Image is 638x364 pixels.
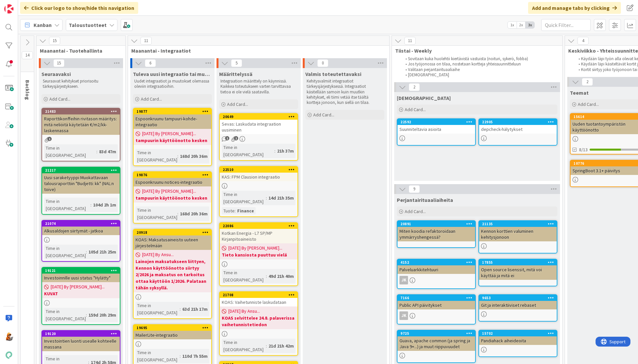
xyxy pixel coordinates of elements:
a: 15702Pandiahack aiheideoita [478,330,557,357]
div: 20891 [400,222,475,226]
div: Time in [GEOGRAPHIC_DATA] [44,245,86,259]
span: Tiistai - Weekly [395,47,554,54]
div: 21483 [45,109,120,114]
div: 20918 [134,230,211,235]
div: 9725Guava, apache common (ja spring ja Java 9+...) ja muut riippuvuudet [397,330,475,351]
div: JK [397,276,475,284]
span: [DATE] By [PERSON_NAME]... [142,130,196,137]
div: 22086Kotkan Energia - L7 SP/MP Kirjanpitoaineisto [220,223,297,243]
a: 21217Uusi saraketyyppi Muokattavaan talousraporttiin "Budjetti: kk" (NAL:n toive)Time in [GEOGRAP... [41,167,120,215]
div: 168d 20h 36m [178,153,209,160]
div: 21135Kennon korttien valuminen kehitysjonoon [479,221,557,241]
div: Open source lisenssit, mitä voi käyttää ja mitä ei [479,265,557,280]
b: KUVAT [44,290,118,297]
div: 19876 [134,172,211,178]
div: 20891 [397,221,475,227]
a: 22086Kotkan Energia - L7 SP/MP Kirjanpitoaineisto[DATE] By [PERSON_NAME]...Tieto kansiosta puuttu... [219,222,298,286]
span: 5 [231,59,242,67]
div: KOAS: Vaihetunniste laskudataan [220,298,297,306]
div: 22510 [223,167,297,172]
div: 21708KOAS: Vaihetunniste laskudataan [220,292,297,306]
span: 3x [525,22,534,28]
span: Seuraavaksi [41,71,71,77]
div: Palveluarkkitehtuuri [397,265,475,274]
a: 4152PalveluarkkitehtuuriJK [397,259,476,289]
div: Time in [GEOGRAPHIC_DATA] [44,198,90,212]
div: 63d 21h 17m [181,305,209,313]
a: 9653Git ja interaktiiviset rebaset [478,294,557,322]
div: Time in [GEOGRAPHIC_DATA] [136,149,177,163]
div: 105d 21h 25m [87,248,118,255]
div: 17855 [479,259,557,265]
a: 9725Guava, apache common (ja spring ja Java 9+...) ja muut riippuvuudet [397,330,476,363]
span: 15 [49,37,60,45]
div: 20649 [223,114,297,119]
div: JK [397,311,475,320]
div: Kotkan Energia - L7 SP/MP Kirjanpitoaineisto [220,229,297,243]
div: Public API päivitykset [397,301,475,309]
b: Tieto kansiosta puuttuu vielä [222,252,295,258]
div: 9653 [482,296,557,300]
div: 21217 [45,168,120,173]
div: 9653Git ja interaktiiviset rebaset [479,295,557,309]
li: Valitaan perjantairituaaliaihe [402,67,555,72]
div: 21135 [482,222,557,226]
span: : [86,248,87,255]
b: Lainojen maksatukseen liittyen, Kennon käyttöönotto siirtyy 2/2026 ja maksatus on tarkoitus ottaa... [136,258,209,291]
div: 22905depcheck-hälytykset [479,119,557,133]
div: 21074 [42,221,120,227]
span: 4 [577,37,589,45]
div: 19120 [45,331,120,336]
span: [DATE] By [PERSON_NAME]... [51,283,105,290]
a: 22510KAS: FPM Clausion integraatioTime in [GEOGRAPHIC_DATA]:14d 21h 35mTuote:Finance [219,166,298,217]
a: 19877Espoonkruunu tampuuri-kohde-integraatio[DATE] By [PERSON_NAME]...tampuurin käyttöönotto kesk... [133,108,212,166]
div: Click our logo to show/hide this navigation [20,2,138,14]
span: 0 [317,59,328,67]
div: Alkusaldojen siirtymät - jatkoa [42,227,120,235]
div: 19121 [42,268,120,274]
div: 22905 [479,119,557,125]
div: Add and manage tabs by clicking [528,2,621,14]
span: : [90,201,91,208]
div: 22905 [482,120,557,124]
div: 4152 [397,259,475,265]
div: Time in [GEOGRAPHIC_DATA] [136,206,177,221]
a: 19121Investoinnille uusi status "Hylätty"[DATE] By [PERSON_NAME]...KUVATTime in [GEOGRAPHIC_DATA]... [41,267,120,325]
span: [DATE] By Ansu... [228,308,260,315]
div: Tuote [222,207,235,214]
div: 19877Espoonkruunu tampuuri-kohde-integraatio [134,109,211,129]
p: Integraation määrittely on käynnissä. Kaikkea toteutukseen varten tarvittavaa tietoa ei ole vielä... [220,79,297,95]
div: 19876Espoonkruunu notices-integraatio [134,172,211,186]
span: Add Card... [141,96,162,102]
span: Tuleva uusi integraatio tai muutos [133,71,212,77]
p: Seuraavat kehitykset priorisoitu tärkeysjärjestykseen. [43,79,119,89]
span: : [86,311,87,319]
div: 15702Pandiahack aiheideoita [479,330,557,345]
span: 2x [517,22,525,28]
div: Time in [GEOGRAPHIC_DATA] [222,191,266,205]
a: 17855Open source lisenssit, mitä voi käyttää ja mitä ei [478,259,557,286]
div: KAS: FPM Clausion integraatio [220,173,297,181]
div: 17855 [482,260,557,265]
span: : [266,273,267,280]
div: Time in [GEOGRAPHIC_DATA] [222,144,274,158]
div: 14d 21h 35m [267,194,295,202]
span: Valmis toteutettavaksi [305,71,361,77]
div: 22510KAS: FPM Clausion integraatio [220,167,297,181]
div: 21h 37m [275,147,295,155]
span: : [180,305,181,313]
span: Add Card... [405,107,426,112]
span: 2 [582,78,593,86]
div: 19695 [134,325,211,331]
div: 19695 [137,326,211,330]
div: 21483Raporttikonffeihin rivitason määritys: mitä neliöitä käytetään €/m2/kk-laskennassa [42,109,120,135]
div: 19877 [134,109,211,114]
div: 19876 [137,173,211,177]
div: Time in [GEOGRAPHIC_DATA] [222,269,266,283]
span: Määrittelyssä [219,71,252,77]
div: 22592Suunniteltavia asioita [397,119,475,133]
a: 20649Sevas: Laskudata integraation uusiminenTime in [GEOGRAPHIC_DATA]:21h 37m [219,113,298,161]
p: Uudet integraatiot ja muutokset olemassa oleviin integraatioihin. [134,79,211,89]
a: 21135Kennon korttien valuminen kehitysjonoon [478,220,557,254]
li: Jos työjonossa on tilaa, nostetaan kortteja yhteissuunnitteluun [402,61,555,67]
